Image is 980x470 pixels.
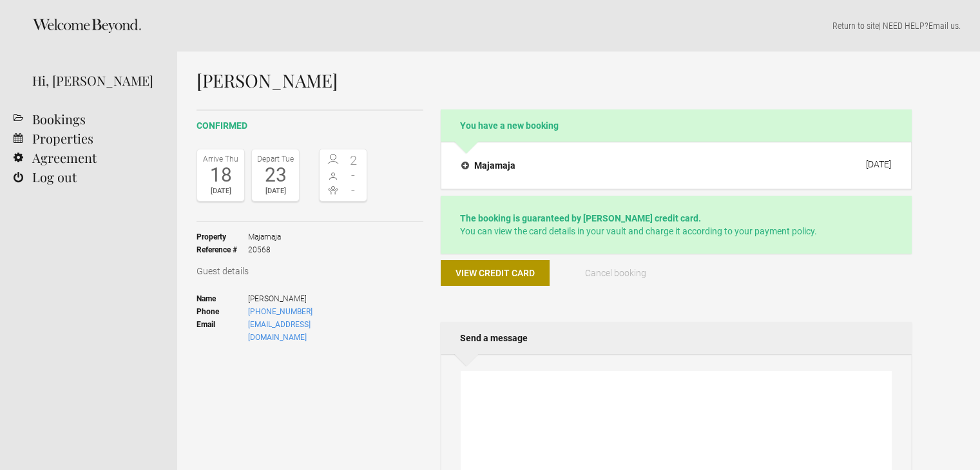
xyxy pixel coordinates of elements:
strong: Reference # [197,243,248,256]
p: You can view the card details in your vault and charge it according to your payment policy. [460,212,892,238]
a: [PHONE_NUMBER] [248,307,312,316]
span: 20568 [248,243,281,256]
p: | NEED HELP? . [197,19,961,32]
strong: Property [197,230,248,243]
h2: confirmed [197,119,423,133]
a: Email us [928,21,959,31]
span: - [343,169,364,182]
strong: Phone [197,305,248,318]
span: 2 [343,154,364,167]
div: 23 [255,165,296,185]
h4: Majamaja [461,159,515,172]
button: View credit card [441,260,550,286]
div: [DATE] [200,185,241,198]
span: - [343,183,364,196]
span: Cancel booking [585,268,646,278]
div: [DATE] [866,159,891,169]
strong: The booking is guaranteed by [PERSON_NAME] credit card. [460,213,701,223]
div: Arrive Thu [200,153,241,165]
div: Hi, [PERSON_NAME] [32,71,158,90]
h2: Send a message [441,322,912,354]
div: Depart Tue [255,153,296,165]
div: 18 [200,165,241,185]
h3: Guest details [197,265,423,277]
strong: Name [197,292,248,305]
h2: You have a new booking [441,109,912,142]
span: View credit card [456,268,535,278]
span: Majamaja [248,230,281,243]
button: Majamaja [DATE] [451,152,901,179]
strong: Email [197,318,248,344]
div: [DATE] [255,185,296,198]
button: Cancel booking [562,260,671,286]
h1: [PERSON_NAME] [197,71,912,90]
a: [EMAIL_ADDRESS][DOMAIN_NAME] [248,320,311,342]
a: Return to site [832,21,879,31]
span: [PERSON_NAME] [248,292,367,305]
